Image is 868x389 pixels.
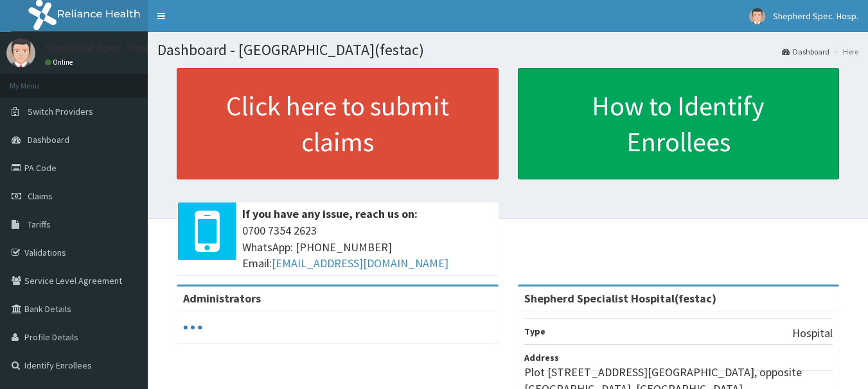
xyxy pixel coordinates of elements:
[45,42,155,53] p: Shepherd Spec. Hosp.
[272,256,448,270] a: [EMAIL_ADDRESS][DOMAIN_NAME]
[157,42,858,58] h1: Dashboard - [GEOGRAPHIC_DATA](festac)
[28,219,51,230] span: Tariffs
[6,38,35,67] img: User Image
[183,291,261,306] b: Administrators
[773,10,858,22] span: Shepherd Spec. Hosp.
[792,325,833,342] p: Hospital
[524,291,716,306] strong: Shepherd Specialist Hospital(festac)
[183,318,202,337] svg: audio-loading
[782,46,829,57] a: Dashboard
[28,134,69,145] span: Dashboard
[28,106,93,117] span: Switch Providers
[45,58,76,67] a: Online
[177,68,499,179] a: Click here to submit claims
[518,68,840,179] a: How to Identify Enrollees
[749,8,765,24] img: User Image
[524,326,545,337] b: Type
[831,46,858,57] li: Here
[28,190,53,202] span: Claims
[524,352,559,363] b: Address
[242,206,418,221] b: If you have any issue, reach us on:
[242,222,492,272] span: 0700 7354 2623 WhatsApp: [PHONE_NUMBER] Email:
